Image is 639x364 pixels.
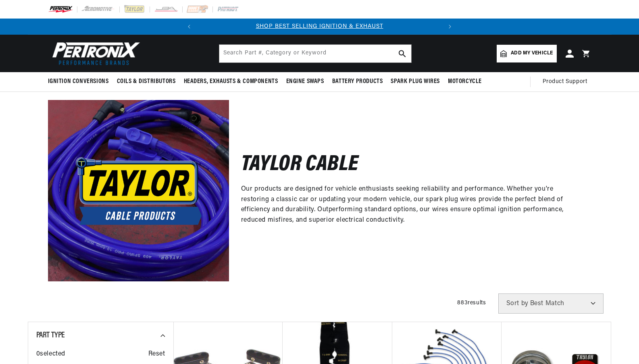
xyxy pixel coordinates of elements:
[219,45,411,62] input: Search Part #, Category or Keyword
[113,72,180,91] summary: Coils & Distributors
[393,45,411,62] button: search button
[328,72,387,91] summary: Battery Products
[36,349,65,360] span: 0 selected
[543,77,587,86] span: Product Support
[332,77,383,86] span: Battery Products
[241,184,579,225] p: Our products are designed for vehicle enthusiasts seeking reliability and performance. Whether yo...
[48,100,229,281] img: Taylor Cable
[184,77,278,86] span: Headers, Exhausts & Components
[28,19,612,35] slideshow-component: Translation missing: en.sections.announcements.announcement_bar
[444,72,486,91] summary: Motorcycle
[48,77,109,86] span: Ignition Conversions
[48,72,113,91] summary: Ignition Conversions
[197,22,442,31] div: Announcement
[448,77,482,86] span: Motorcycle
[543,72,591,92] summary: Product Support
[256,23,383,29] a: SHOP BEST SELLING IGNITION & EXHAUST
[117,77,176,86] span: Coils & Distributors
[506,300,529,307] span: Sort by
[511,50,553,57] span: Add my vehicle
[387,72,444,91] summary: Spark Plug Wires
[180,72,282,91] summary: Headers, Exhausts & Components
[36,331,65,339] span: Part Type
[442,19,458,35] button: Translation missing: en.sections.announcements.next_announcement
[498,293,604,314] select: Sort by
[497,45,556,62] a: Add my vehicle
[48,40,141,67] img: Pertronix
[282,72,328,91] summary: Engine Swaps
[391,77,440,86] span: Spark Plug Wires
[241,156,359,175] h2: Taylor Cable
[197,22,442,31] div: 1 of 2
[181,19,197,35] button: Translation missing: en.sections.announcements.previous_announcement
[148,349,165,360] span: Reset
[457,300,486,306] span: 883 results
[286,77,324,86] span: Engine Swaps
